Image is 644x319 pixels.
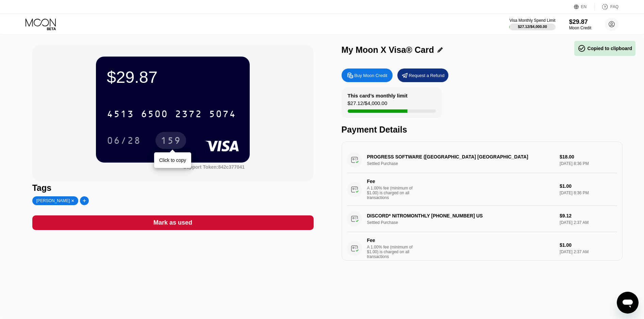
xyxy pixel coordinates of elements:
[348,93,408,98] div: This card’s monthly limit
[509,18,555,23] div: Visa Monthly Spend Limit
[409,73,445,78] div: Request a Refund
[354,73,387,78] div: Buy Moon Credit
[183,164,245,170] div: Support Token: 842c377041
[581,4,587,9] div: EN
[107,67,239,87] div: $29.87
[342,69,393,82] div: Buy Moon Credit
[569,18,591,26] div: $29.87
[342,125,623,135] div: Payment Details
[509,18,555,30] div: Visa Monthly Spend Limit$27.12/$4,000.00
[367,186,418,200] div: A 1.00% fee (minimum of $1.00) is charged on all transactions
[209,109,236,120] div: 5074
[161,136,181,147] div: 159
[610,4,618,9] div: FAQ
[107,109,134,120] div: 4513
[574,3,595,10] div: EN
[348,100,387,109] div: $27.12 / $4,000.00
[155,132,186,149] div: 159
[159,157,186,163] div: Click to copy
[367,245,418,259] div: A 1.00% fee (minimum of $1.00) is charged on all transactions
[578,44,586,52] span: 
[367,238,415,243] div: Fee
[617,292,639,314] iframe: Button to launch messaging window
[153,219,192,227] div: Mark as used
[578,44,632,52] div: Copied to clipboard
[560,242,617,248] div: $1.00
[560,183,617,189] div: $1.00
[595,3,618,10] div: FAQ
[342,45,434,55] div: My Moon X Visa® Card
[107,136,141,147] div: 06/28
[183,164,245,170] div: Support Token:842c377041
[518,25,547,29] div: $27.12 / $4,000.00
[397,69,448,82] div: Request a Refund
[102,132,146,149] div: 06/28
[103,105,240,122] div: 4513650023725074
[569,26,591,30] div: Moon Credit
[569,18,591,30] div: $29.87Moon Credit
[175,109,202,120] div: 2372
[367,179,415,184] div: Fee
[141,109,168,120] div: 6500
[32,215,314,230] div: Mark as used
[560,191,617,195] div: [DATE] 8:36 PM
[347,173,617,206] div: FeeA 1.00% fee (minimum of $1.00) is charged on all transactions$1.00[DATE] 8:36 PM
[560,249,617,254] div: [DATE] 2:37 AM
[36,198,70,203] div: [PERSON_NAME]
[347,232,617,265] div: FeeA 1.00% fee (minimum of $1.00) is charged on all transactions$1.00[DATE] 2:37 AM
[32,183,314,193] div: Tags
